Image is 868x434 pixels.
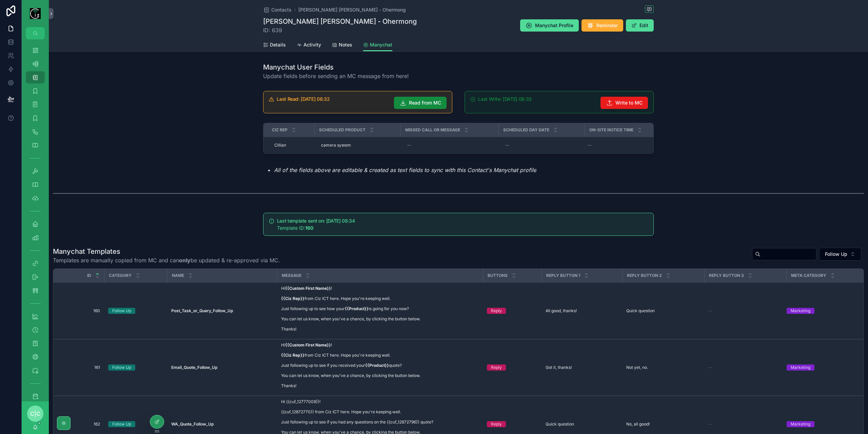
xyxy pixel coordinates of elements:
strong: Post_Task_or_Query_Follow_Up [171,308,233,313]
a: [PERSON_NAME] [PERSON_NAME] - Ohermong [298,6,406,13]
span: No, all good! [626,421,650,427]
p: from Ciz ICT here. Hope you're keeping well. [281,296,420,302]
h1: Manychat User Fields [263,62,409,72]
span: ID [87,273,91,278]
span: Manychat Profile [535,22,573,29]
button: Reminder [581,19,623,32]
div: Marketing [791,364,810,371]
span: Meta Category [791,273,826,278]
span: Write to MC [615,99,643,106]
strong: {{Product}} [365,363,389,368]
div: -- [505,143,509,148]
span: ID: 639 [263,26,417,34]
a: Details [263,39,286,52]
div: scrollable content [22,39,49,401]
span: Manychat [370,41,392,48]
span: Scheduled Product [319,127,366,133]
span: -- [708,365,712,370]
span: 160 [61,308,100,314]
span: 162 [61,421,100,427]
span: On-site Notice Time [589,127,633,133]
span: Category [109,273,132,278]
a: Activity [297,39,321,52]
span: Details [270,41,286,48]
h1: [PERSON_NAME] [PERSON_NAME] - Ohermong [263,17,417,26]
span: Scheduled Day Date [503,127,549,133]
span: Read from MC [409,99,441,106]
span: Reply Button 3 [709,273,744,278]
p: from Ciz ICT here. Hope you're keeping well. [281,352,420,358]
span: Not yet, no. [626,365,648,370]
span: CIz Rep [272,127,288,133]
h5: Last Write: 05/09/2025 08:33 [478,97,595,101]
span: Quick question [546,421,574,427]
span: Reply Button 2 [627,273,662,278]
p: Just following up to see if you received your quote? [281,362,420,369]
button: Write to MC [600,97,648,109]
span: Template ID: [277,225,313,231]
span: Activity [303,41,321,48]
span: Reminder [596,22,618,29]
p: Hi {{cuf_12777009}}! [281,399,433,405]
p: Thanks! [281,326,420,332]
span: All good, thanks! [546,308,577,314]
button: Edit [626,19,654,32]
p: Hi ! [281,285,420,291]
a: Contacts [263,6,292,13]
span: camera system [321,143,351,148]
div: Marketing [791,421,810,427]
p: You can let us know, when you've a chance, by clicking the button below. [281,316,420,322]
span: Notes [339,41,352,48]
span: Quick question [626,308,655,314]
div: Marketing [791,308,810,314]
p: Thanks! [281,383,420,389]
h1: Manychat Templates [53,247,280,256]
div: Follow Up [112,364,131,371]
h5: Last template sent on: 05/09/2025 08:34 [277,219,648,223]
p: {{cuf_12872770}} from Ciz ICT here. Hope you're keeping well. [281,409,433,415]
strong: {{Custom First Name}} [285,286,331,291]
span: Update fields before sending an MC message from here! [263,72,409,80]
span: -- [708,421,712,427]
span: Got it, thanks! [546,365,572,370]
div: Follow Up [112,421,131,427]
h5: Last Read: 05/09/2025 08:32 [277,97,389,101]
span: 161 [61,365,100,370]
p: Just following up to see how your is going for you now? [281,306,420,312]
strong: {{Product}} [345,306,369,311]
strong: {{Ciz Rep}} [281,296,304,301]
div: -- [407,143,411,148]
span: Reply Button 1 [546,273,580,278]
div: Reply [491,364,502,371]
span: Missed Call or Message [405,127,460,133]
div: Reply [491,421,502,427]
span: -- [708,308,712,314]
span: Message [282,273,301,278]
img: App logo [30,8,41,19]
a: Manychat [363,39,392,52]
div: -- [588,143,592,148]
span: Name [172,273,184,278]
strong: WA_Quote_Follow_Up [171,421,214,427]
div: Reply [491,308,502,314]
p: Just following up to see if you had any questions on the {{cuf_12872796}} quote? [281,419,433,425]
button: Manychat Profile [520,19,579,32]
strong: {{Ciz Rep}} [281,353,304,358]
span: Templates are manually copied from MC and can be updated & re-approved via MC. [53,256,280,264]
div: Follow Up [112,308,131,314]
span: Buttons [488,273,508,278]
strong: {{Custom First Name}} [285,342,331,347]
a: Notes [332,39,352,52]
strong: 160 [305,225,313,231]
span: C|C [30,410,40,418]
div: Template ID: **160** [277,225,648,231]
span: Follow Up [825,251,847,258]
button: Select Button [819,248,861,261]
span: Cillian [274,143,286,148]
button: Read from MC [394,97,447,109]
p: You can let us know, when you've a chance, by clicking the button below. [281,373,420,379]
strong: Email_Quote_Follow_Up [171,365,217,370]
span: Contacts [271,6,292,13]
p: Hi ! [281,342,420,348]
